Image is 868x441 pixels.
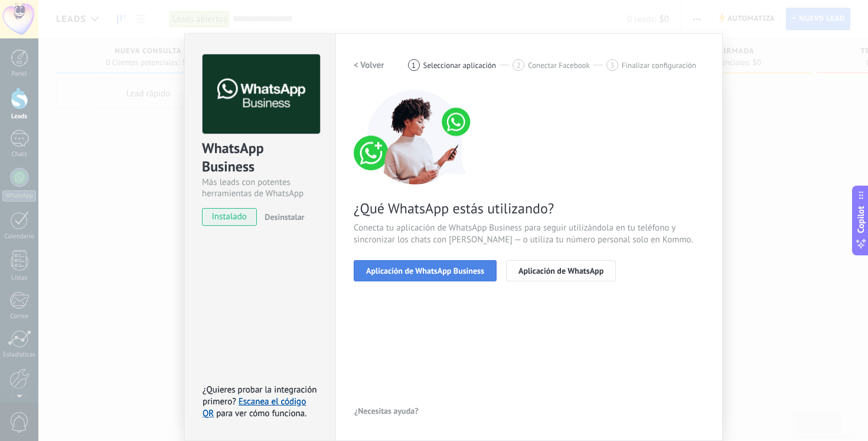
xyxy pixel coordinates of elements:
[366,267,484,275] span: Aplicación de WhatsApp Business
[203,208,256,226] span: instalado
[517,60,521,70] span: 2
[216,408,306,419] span: para ver cómo funciona.
[354,402,419,420] button: ¿Necesitas ayuda?
[528,61,590,70] span: Conectar Facebook
[260,208,304,226] button: Desinstalar
[354,199,704,218] span: ¿Qué WhatsApp estás utilizando?
[354,60,384,71] h2: < Volver
[354,222,704,246] span: Conecta tu aplicación de WhatsApp Business para seguir utilizándola en tu teléfono y sincronizar ...
[506,260,616,281] button: Aplicación de WhatsApp
[354,54,384,76] button: < Volver
[265,212,304,222] span: Desinstalar
[203,396,306,419] a: Escanea el código QR
[622,61,696,70] span: Finalizar configuración
[354,260,497,281] button: Aplicación de WhatsApp Business
[203,384,317,407] span: ¿Quieres probar la integración primero?
[610,60,614,70] span: 3
[412,60,416,70] span: 1
[202,139,318,177] div: WhatsApp Business
[354,90,478,184] img: connect number
[423,61,497,70] span: Seleccionar aplicación
[855,206,867,234] span: Copilot
[202,177,318,199] div: Más leads con potentes herramientas de WhatsApp
[354,407,419,415] span: ¿Necesitas ayuda?
[518,267,603,275] span: Aplicación de WhatsApp
[203,54,320,134] img: logo_main.png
